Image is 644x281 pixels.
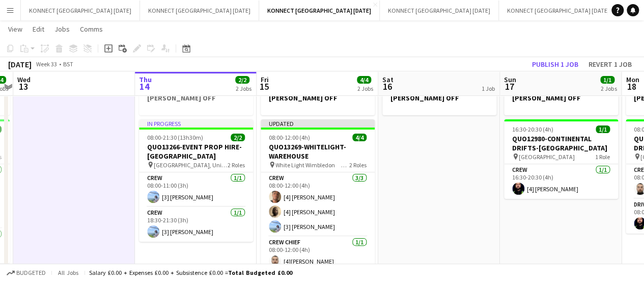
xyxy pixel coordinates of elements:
div: Salary £0.00 + Expenses £0.00 + Subsistence £0.00 = [89,269,292,276]
span: Thu [139,75,152,84]
div: [DATE] [8,59,32,69]
button: KONNECT [GEOGRAPHIC_DATA] [DATE] [140,1,259,20]
span: 15 [259,81,269,92]
span: 1/1 [596,125,610,133]
span: Week 33 [34,60,59,68]
app-card-role: Crew1/108:00-11:00 (3h)[3] [PERSON_NAME] [139,172,253,207]
button: KONNECT [GEOGRAPHIC_DATA] [DATE] [21,1,140,20]
span: Total Budgeted £0.00 [228,269,292,276]
span: 18 [624,81,639,92]
div: 1 Job [482,85,495,92]
span: 2 Roles [228,161,245,169]
div: 2 Jobs [601,85,617,92]
span: Sun [504,75,516,84]
h3: QUO13269-WHITELIGHT-WAREHOUSE [261,142,375,161]
span: [GEOGRAPHIC_DATA], University of [STREET_ADDRESS] [154,161,228,169]
h3: [PERSON_NAME] OFF [504,93,618,103]
h3: QUO13266-EVENT PROP HIRE-[GEOGRAPHIC_DATA] [139,142,253,161]
div: In progress [139,119,253,127]
a: Comms [76,22,107,36]
span: Budgeted [16,269,46,276]
app-card-role: Crew3/308:00-12:00 (4h)[4] [PERSON_NAME][4] [PERSON_NAME][3] [PERSON_NAME] [261,172,375,237]
app-card-role: Crew1/116:30-20:30 (4h)[4] [PERSON_NAME] [504,164,618,199]
h3: QUO12980-CONTINENTAL DRIFTS-[GEOGRAPHIC_DATA] [504,134,618,152]
span: Jobs [54,24,70,34]
span: Wed [17,75,31,84]
span: 08:00-12:00 (4h) [269,134,310,141]
span: [GEOGRAPHIC_DATA] [519,153,575,161]
app-card-role: Crew1/118:30-21:30 (3h)[3] [PERSON_NAME] [139,207,253,242]
button: Publish 1 job [528,58,582,71]
app-job-card: Updated08:00-12:00 (4h)4/4QUO13269-WHITELIGHT-WAREHOUSE White Light Wimbledon [STREET_ADDRESS]2 R... [261,119,375,270]
span: 2/2 [235,76,249,84]
span: 14 [137,81,152,92]
app-job-card: [PERSON_NAME] OFF [261,79,375,115]
span: 16:30-20:30 (4h) [512,125,553,133]
span: 2 Roles [349,161,367,169]
a: Edit [29,22,48,36]
span: 1/1 [600,76,614,84]
span: Sat [382,75,394,84]
span: 17 [502,81,516,92]
app-job-card: [PERSON_NAME] OFF [382,79,496,115]
span: View [8,24,22,34]
span: 13 [16,81,31,92]
span: Comms [80,24,103,34]
div: BST [63,60,73,68]
a: View [4,22,26,36]
h3: [PERSON_NAME] OFF [261,93,375,103]
button: KONNECT [GEOGRAPHIC_DATA] [DATE] [499,1,618,20]
h3: [PERSON_NAME] OFF [139,93,253,103]
h3: [PERSON_NAME] OFF [382,93,496,103]
button: KONNECT [GEOGRAPHIC_DATA] [DATE] [259,1,380,20]
div: Updated [261,119,375,127]
span: All jobs [56,269,80,276]
span: 08:00-21:30 (13h30m) [147,134,203,141]
span: 4/4 [352,134,367,141]
div: 2 Jobs [357,85,373,92]
span: 4/4 [357,76,371,84]
button: Budgeted [5,267,47,278]
div: 2 Jobs [236,85,251,92]
span: 1 Role [595,153,610,161]
span: White Light Wimbledon [STREET_ADDRESS] [275,161,349,169]
app-job-card: [PERSON_NAME] OFF [504,79,618,115]
span: 2/2 [231,134,245,141]
app-job-card: 16:30-20:30 (4h)1/1QUO12980-CONTINENTAL DRIFTS-[GEOGRAPHIC_DATA] [GEOGRAPHIC_DATA]1 RoleCrew1/116... [504,119,618,199]
app-job-card: [PERSON_NAME] OFF [139,79,253,115]
span: Fri [261,75,269,84]
span: Mon [626,75,639,84]
span: Edit [33,24,44,34]
button: Revert 1 job [584,58,636,71]
button: KONNECT [GEOGRAPHIC_DATA] [DATE] [380,1,499,20]
span: 16 [381,81,394,92]
app-card-role: Crew Chief1/108:00-12:00 (4h)[4][PERSON_NAME] [261,237,375,271]
a: Jobs [50,22,74,36]
app-job-card: In progress08:00-21:30 (13h30m)2/2QUO13266-EVENT PROP HIRE-[GEOGRAPHIC_DATA] [GEOGRAPHIC_DATA], U... [139,119,253,242]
